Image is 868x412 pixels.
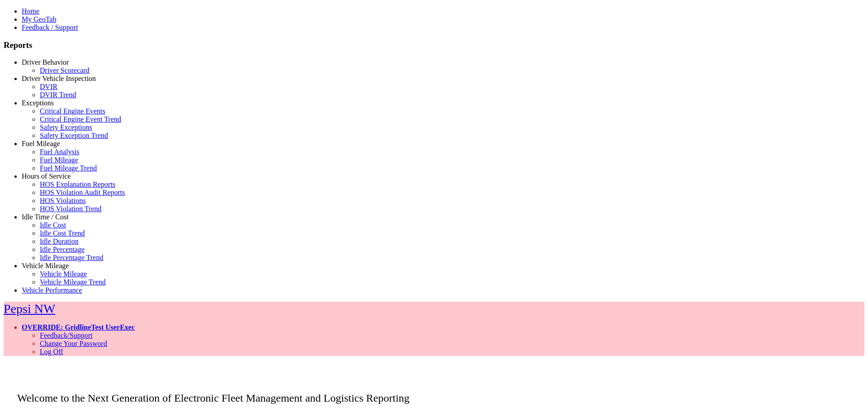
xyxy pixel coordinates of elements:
a: Fuel Analysis [40,148,80,156]
a: OVERRIDE: GridlineTest UserExec [22,323,135,331]
a: Driver Behavior [22,58,69,66]
a: Feedback / Support [22,24,78,31]
a: Idle Percentage Trend [40,254,103,261]
a: HOS Violations [40,197,85,204]
a: Pepsi NW [4,302,55,316]
a: My GeoTab [22,15,57,23]
a: DVIR Trend [40,91,76,99]
a: DVIR [40,83,57,90]
a: Idle Time / Cost [22,213,69,221]
p: Welcome to the Next Generation of Electronic Fleet Management and Logistics Reporting [4,379,864,404]
a: Vehicle Mileage [40,270,87,278]
a: Safety Exceptions [40,123,92,131]
a: HOS Violation Audit Reports [40,189,125,196]
a: Critical Engine Event Trend [40,115,121,123]
a: Fuel Mileage [40,156,78,164]
h3: Reports [4,40,864,50]
a: Idle Duration [40,237,79,245]
a: Fuel Mileage Trend [40,164,97,172]
a: Critical Engine Events [40,107,105,115]
a: Vehicle Mileage Trend [40,278,106,286]
a: Driver Vehicle Inspection [22,75,96,82]
a: Vehicle Performance [22,286,82,294]
a: Exceptions [22,99,54,107]
a: Idle Percentage [40,246,85,253]
a: Safety Exception Trend [40,132,108,139]
a: HOS Explanation Reports [40,180,115,188]
a: Fuel Mileage [22,140,60,147]
a: Change Your Password [40,340,107,347]
a: HOS Violation Trend [40,205,102,213]
a: Log Off [40,348,63,355]
a: Feedback/Support [40,331,92,339]
a: Vehicle Mileage [22,262,69,270]
a: Driver Scorecard [40,66,90,74]
a: Idle Cost [40,221,66,229]
a: Home [22,7,39,15]
a: Hours of Service [22,172,71,180]
a: Idle Cost Trend [40,229,85,237]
